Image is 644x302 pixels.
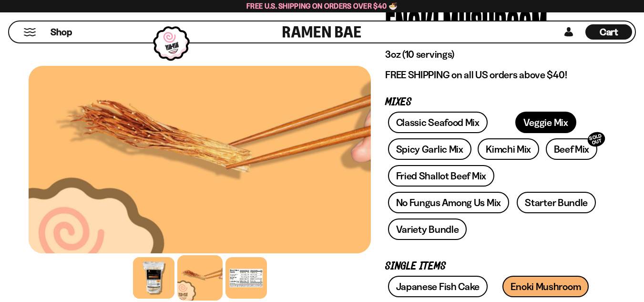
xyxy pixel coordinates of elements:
[385,69,601,81] p: FREE SHIPPING on all US orders above $40!
[586,130,607,149] div: SOLD OUT
[388,165,494,187] a: Fried Shallot Beef Mix
[51,24,72,40] a: Shop
[515,112,576,133] a: Veggie Mix
[546,138,598,160] a: Beef MixSOLD OUT
[388,138,471,160] a: Spicy Garlic Mix
[388,192,509,213] a: No Fungus Among Us Mix
[385,98,601,107] p: Mixes
[517,192,596,213] a: Starter Bundle
[23,28,36,36] button: Mobile Menu Trigger
[585,21,632,42] a: Cart
[51,26,72,39] span: Shop
[388,219,467,240] a: Variety Bundle
[600,26,618,38] span: Cart
[385,48,601,61] p: 3oz (10 servings)
[385,262,601,271] p: Single Items
[478,138,539,160] a: Kimchi Mix
[388,112,488,133] a: Classic Seafood Mix
[388,276,488,297] a: Japanese Fish Cake
[246,1,398,10] span: Free U.S. Shipping on Orders over $40 🍜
